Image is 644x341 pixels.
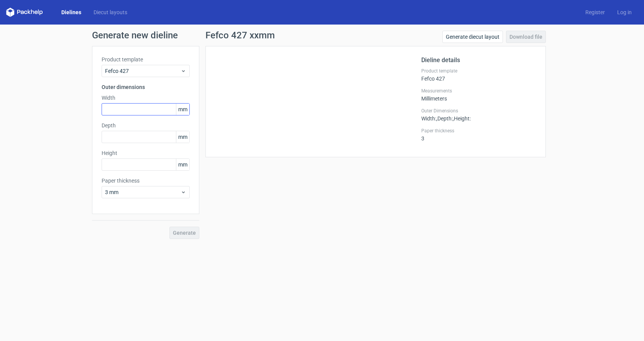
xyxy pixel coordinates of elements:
label: Paper thickness [102,177,190,185]
label: Product template [421,68,536,74]
a: Dielines [55,8,87,16]
a: Generate diecut layout [442,31,503,43]
span: Width : [421,115,436,122]
span: mm [176,131,189,143]
span: 3 mm [105,188,181,196]
a: Log in [611,8,638,16]
div: Fefco 427 [421,68,536,82]
span: mm [176,159,189,170]
label: Depth [102,122,190,129]
label: Width [102,94,190,102]
h1: Fefco 427 xxmm [205,31,275,40]
a: Register [579,8,611,16]
span: , Height : [453,115,471,122]
span: , Depth : [436,115,453,122]
span: mm [176,104,189,115]
h2: Dieline details [421,56,536,65]
h1: Generate new dieline [92,31,552,40]
label: Product template [102,56,190,63]
label: Outer Dimensions [421,108,536,114]
span: Fefco 427 [105,67,181,75]
div: 3 [421,128,536,142]
div: Millimeters [421,88,536,102]
label: Measurements [421,88,536,94]
label: Height [102,149,190,157]
h3: Outer dimensions [102,83,190,91]
label: Paper thickness [421,128,536,134]
a: Diecut layouts [87,8,133,16]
